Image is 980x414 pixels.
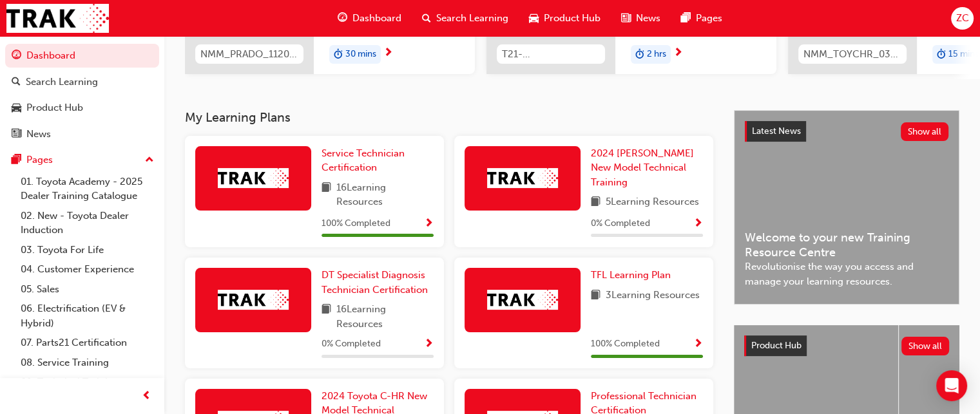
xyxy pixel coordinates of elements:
[745,121,948,142] a: Latest NewsShow all
[218,168,289,188] img: Trak
[15,259,159,279] a: 04. Customer Experience
[591,146,703,190] a: 2024 [PERSON_NAME] New Model Technical Training
[334,46,343,63] span: duration-icon
[591,268,676,283] a: TFL Learning Plan
[15,172,159,206] a: 01. Toyota Academy - 2025 Dealer Training Catalogue
[383,48,393,59] span: next-icon
[591,216,650,231] span: 0 % Completed
[611,5,671,32] a: news-iconNews
[15,333,159,353] a: 07. Parts21 Certification
[322,146,434,175] a: Service Technician Certification
[693,339,703,350] span: Show Progress
[5,41,159,148] button: DashboardSearch LearningProduct HubNews
[218,290,289,310] img: Trak
[322,180,331,209] span: book-icon
[15,240,159,260] a: 03. Toyota For Life
[529,10,539,26] span: car-icon
[15,279,159,299] a: 05. Sales
[422,10,431,26] span: search-icon
[681,10,691,26] span: pages-icon
[436,11,508,26] span: Search Learning
[424,218,434,230] span: Show Progress
[519,5,611,32] a: car-iconProduct Hub
[424,216,434,232] button: Show Progress
[752,126,801,136] span: Latest News
[487,290,558,310] img: Trak
[15,299,159,333] a: 06. Electrification (EV & Hybrid)
[901,122,949,141] button: Show all
[544,11,600,26] span: Product Hub
[647,47,666,62] span: 2 hrs
[336,302,434,331] span: 16 Learning Resources
[185,110,713,125] h3: My Learning Plans
[5,44,159,68] a: Dashboard
[744,335,949,356] a: Product HubShow all
[12,155,21,166] span: pages-icon
[591,194,600,211] span: book-icon
[322,268,434,297] a: DT Specialist Diagnosis Technician Certification
[5,70,159,94] a: Search Learning
[412,5,519,32] a: search-iconSearch Learning
[322,147,405,174] span: Service Technician Certification
[951,7,974,30] button: ZC
[145,152,154,169] span: up-icon
[5,148,159,172] button: Pages
[591,337,660,352] span: 100 % Completed
[200,47,298,62] span: NMM_PRADO_112024_MODULE_1
[336,180,434,209] span: 16 Learning Resources
[635,46,644,63] span: duration-icon
[693,336,703,352] button: Show Progress
[745,259,948,288] span: Revolutionise the way you access and manage your learning resources.
[693,218,703,230] span: Show Progress
[424,336,434,352] button: Show Progress
[12,77,21,88] span: search-icon
[12,129,21,140] span: news-icon
[26,127,51,142] div: News
[338,10,347,26] span: guage-icon
[745,231,948,259] span: Welcome to your new Training Resource Centre
[948,47,979,62] span: 15 mins
[751,340,802,351] span: Product Hub
[671,5,733,32] a: pages-iconPages
[693,216,703,232] button: Show Progress
[901,337,950,355] button: Show all
[5,122,159,146] a: News
[936,370,967,401] div: Open Intercom Messenger
[345,47,376,62] span: 30 mins
[937,46,946,63] span: duration-icon
[696,11,722,26] span: Pages
[487,168,558,188] img: Trak
[26,100,83,115] div: Product Hub
[12,102,21,114] span: car-icon
[15,206,159,240] a: 02. New - Toyota Dealer Induction
[591,269,671,281] span: TFL Learning Plan
[956,11,968,26] span: ZC
[142,388,151,404] span: prev-icon
[606,194,699,211] span: 5 Learning Resources
[673,48,683,59] span: next-icon
[502,47,600,62] span: T21-FOD_HVIS_PREREQ
[621,10,631,26] span: news-icon
[5,96,159,120] a: Product Hub
[15,372,159,392] a: 09. Technical Training
[322,302,331,331] span: book-icon
[26,153,53,167] div: Pages
[322,216,390,231] span: 100 % Completed
[327,5,412,32] a: guage-iconDashboard
[591,288,600,304] span: book-icon
[636,11,660,26] span: News
[606,288,700,304] span: 3 Learning Resources
[591,147,694,188] span: 2024 [PERSON_NAME] New Model Technical Training
[734,110,959,305] a: Latest NewsShow allWelcome to your new Training Resource CentreRevolutionise the way you access a...
[803,47,901,62] span: NMM_TOYCHR_032024_MODULE_1
[6,4,109,33] img: Trak
[352,11,401,26] span: Dashboard
[322,269,428,296] span: DT Specialist Diagnosis Technician Certification
[26,75,98,89] div: Search Learning
[424,339,434,350] span: Show Progress
[12,50,21,62] span: guage-icon
[15,353,159,373] a: 08. Service Training
[322,337,381,352] span: 0 % Completed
